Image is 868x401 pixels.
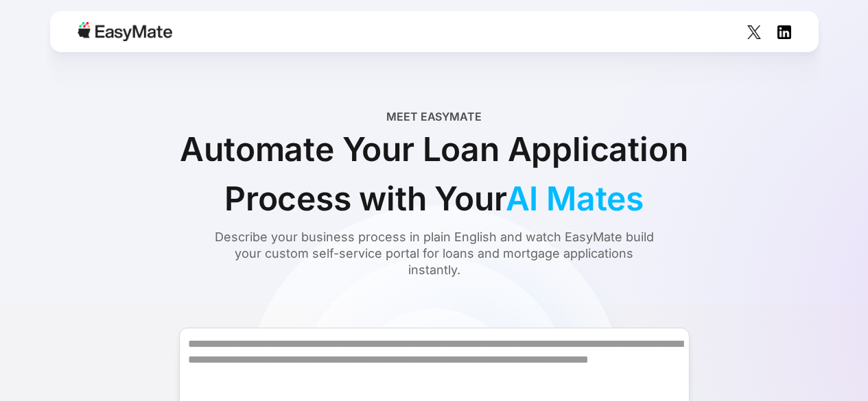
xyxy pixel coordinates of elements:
[777,25,791,39] img: Social Icon
[747,25,761,39] img: Social Icon
[211,229,657,278] div: Describe your business process in plain English and watch EasyMate build your custom self-service...
[386,108,482,125] div: Meet EasyMate
[506,178,644,219] span: AI Mates
[126,125,743,223] div: Automate Your Loan Application Process with Your
[78,22,172,41] img: Easymate logo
